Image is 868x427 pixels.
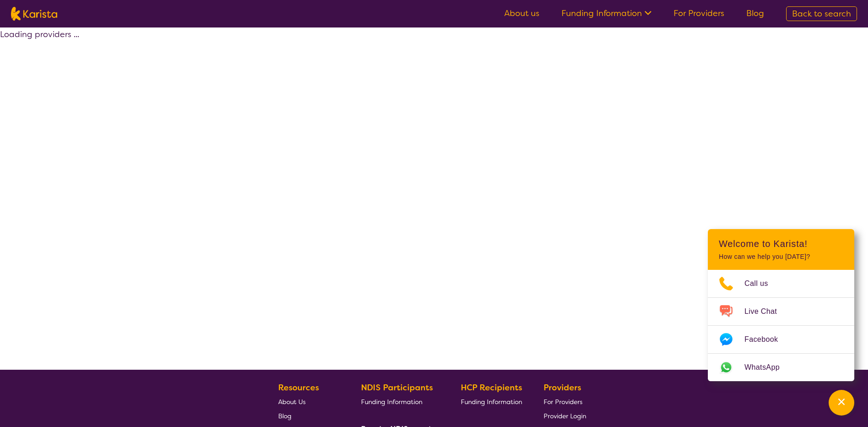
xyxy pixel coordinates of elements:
span: Provider Login [544,412,586,420]
a: For Providers [674,8,724,19]
a: Funding Information [461,394,522,409]
b: Providers [544,382,581,393]
span: Funding Information [461,398,522,406]
a: Back to search [786,6,857,21]
span: About Us [278,398,306,406]
a: Blog [278,409,340,423]
b: HCP Recipients [461,382,522,393]
a: For Providers [544,394,586,409]
a: About Us [278,394,340,409]
a: Funding Information [361,394,440,409]
img: Karista logo [11,7,57,21]
b: Resources [278,382,319,393]
p: How can we help you [DATE]? [719,253,843,261]
span: WhatsApp [744,361,791,374]
span: Facebook [744,333,789,346]
a: About us [504,8,539,19]
a: Blog [746,8,764,19]
a: Provider Login [544,409,586,423]
span: Call us [744,277,779,290]
a: Web link opens in a new tab. [708,354,854,381]
span: Funding Information [361,398,422,406]
div: Channel Menu [708,229,854,381]
button: Channel Menu [829,390,854,416]
span: Live Chat [744,305,788,318]
ul: Choose channel [708,270,854,381]
a: Funding Information [561,8,652,19]
span: Back to search [792,8,851,19]
span: Blog [278,412,291,420]
h2: Welcome to Karista! [719,238,843,249]
b: NDIS Participants [361,382,433,393]
span: For Providers [544,398,582,406]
